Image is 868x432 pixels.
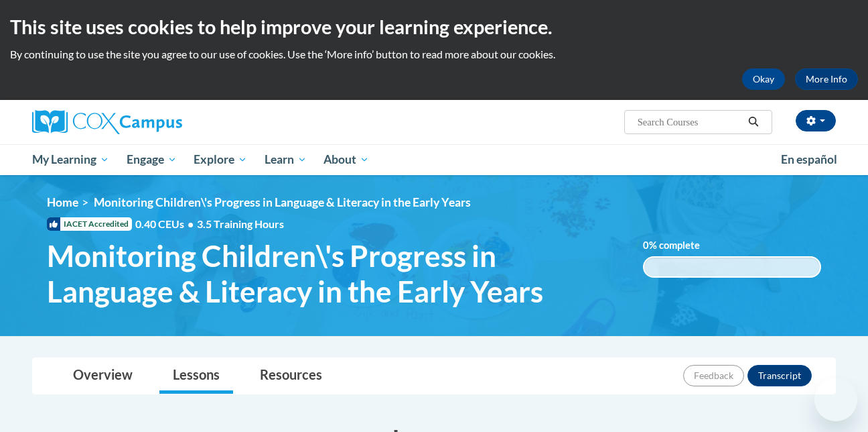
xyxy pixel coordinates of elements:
[246,358,336,394] a: Resources
[47,238,623,309] span: Monitoring Children\'s Progress in Language & Literacy in the Early Years
[12,144,856,175] div: Main menu
[127,152,177,168] span: Engage
[10,47,858,62] p: By continuing to use the site you agree to our use of cookies. Use the ‘More info’ button to read...
[742,68,785,90] button: Okay
[185,144,256,175] a: Explore
[772,146,846,174] a: En español
[814,378,857,421] iframe: Button to launch messaging window
[188,217,194,230] span: •
[265,152,307,168] span: Learn
[315,144,378,175] a: About
[781,152,837,166] span: En español
[683,365,744,386] button: Feedback
[32,152,109,168] span: My Learning
[47,217,132,231] span: IACET Accredited
[135,217,197,231] span: 0.40 CEUs
[743,114,764,130] button: Search
[60,358,146,394] a: Overview
[194,152,247,168] span: Explore
[197,217,284,230] span: 3.5 Training Hours
[323,152,369,168] span: About
[796,110,836,131] button: Account Settings
[47,195,78,209] a: Home
[23,144,118,175] a: My Learning
[643,238,720,253] label: % complete
[159,358,233,394] a: Lessons
[747,365,812,386] button: Transcript
[10,13,858,40] h2: This site uses cookies to help improve your learning experience.
[118,144,186,175] a: Engage
[643,239,649,251] span: 0
[32,110,287,134] a: Cox Campus
[636,114,743,130] input: Search Courses
[32,110,182,134] img: Cox Campus
[94,195,471,209] span: Monitoring Children\'s Progress in Language & Literacy in the Early Years
[256,144,315,175] a: Learn
[795,68,858,90] a: More Info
